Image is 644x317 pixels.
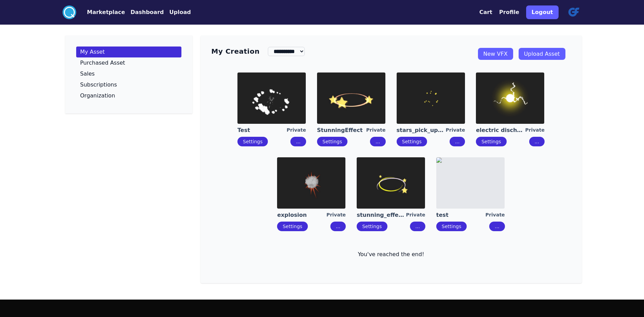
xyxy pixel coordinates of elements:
[362,224,382,229] a: Settings
[446,127,465,134] div: Private
[76,68,181,79] a: Sales
[169,8,191,16] button: Upload
[80,93,115,98] p: Organization
[397,127,446,134] a: stars_pick_up_boxes
[80,60,125,66] p: Purchased Asset
[366,127,386,134] div: Private
[436,211,485,219] a: test
[290,137,306,146] button: ...
[489,222,505,231] button: ...
[476,127,525,134] a: electric discharge
[277,222,307,231] button: Settings
[478,48,513,60] a: New VFX
[80,71,95,77] p: Sales
[357,157,425,209] img: imgAlt
[237,72,306,124] img: imgAlt
[450,137,465,146] button: ...
[529,137,545,146] button: ...
[277,211,326,219] a: explosion
[283,224,302,229] a: Settings
[410,222,425,231] button: ...
[479,8,492,16] button: Cart
[164,8,191,16] a: Upload
[406,211,425,219] div: Private
[80,82,117,88] p: Subscriptions
[131,8,164,16] button: Dashboard
[326,211,346,219] div: Private
[397,137,427,146] button: Settings
[211,47,260,56] h3: My Creation
[481,139,501,144] a: Settings
[357,222,387,231] button: Settings
[436,222,467,231] button: Settings
[330,222,346,231] button: ...
[76,47,181,57] a: My Asset
[287,127,306,134] div: Private
[317,72,385,124] img: imgAlt
[436,157,505,209] img: imgAlt
[442,224,461,229] a: Settings
[485,211,505,219] div: Private
[357,211,406,219] a: stunning_effect_Anton
[476,137,506,146] button: Settings
[525,127,545,134] div: Private
[87,8,125,16] button: Marketplace
[76,57,181,68] a: Purchased Asset
[317,127,366,134] a: StunningEffect
[519,48,565,60] a: Upload Asset
[277,157,345,209] img: imgAlt
[237,127,287,134] a: Test
[402,139,422,144] a: Settings
[565,4,582,21] img: profile
[526,3,559,22] a: Logout
[237,137,268,146] button: Settings
[317,137,347,146] button: Settings
[476,72,544,124] img: imgAlt
[125,8,164,16] a: Dashboard
[499,8,519,16] button: Profile
[76,90,181,101] a: Organization
[526,5,559,19] button: Logout
[243,139,262,144] a: Settings
[76,79,181,90] a: Subscriptions
[211,250,571,259] p: You've reached the end!
[80,49,105,55] p: My Asset
[370,137,385,146] button: ...
[323,139,342,144] a: Settings
[76,8,125,16] a: Marketplace
[397,72,465,124] img: imgAlt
